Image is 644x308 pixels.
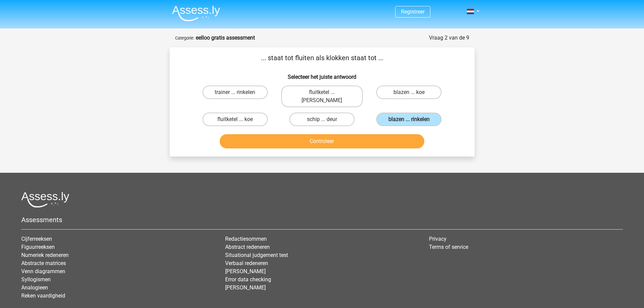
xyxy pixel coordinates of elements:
[21,268,65,275] a: Venn diagrammen
[429,236,447,242] a: Privacy
[21,284,48,291] a: Analogieen
[376,86,442,99] label: blazen ... koe
[225,276,271,283] a: Error data checking
[202,86,268,99] label: trainer ... rinkelen
[21,236,52,242] a: Cijferreeksen
[225,260,268,266] a: Verbaal redeneren
[225,244,270,250] a: Abstract redeneren
[429,244,468,250] a: Terms of service
[21,244,55,250] a: Figuurreeksen
[429,34,469,42] div: Vraag 2 van de 9
[181,53,464,63] p: ... staat tot fluiten als klokken staat tot ...
[21,276,51,283] a: Syllogismen
[225,252,288,258] a: Situational judgement test
[289,113,355,126] label: schip ... deur
[21,216,623,224] h5: Assessments
[376,113,442,126] label: blazen ... rinkelen
[21,252,69,258] a: Numeriek redeneren
[172,5,220,21] img: Assessly
[225,268,266,275] a: [PERSON_NAME]
[181,68,464,80] h6: Selecteer het juiste antwoord
[21,292,65,299] a: Reken vaardigheid
[21,260,66,266] a: Abstracte matrices
[175,35,194,41] small: Categorie:
[225,284,266,291] a: [PERSON_NAME]
[21,192,69,208] img: Assessly logo
[220,134,424,148] button: Controleer
[202,113,268,126] label: fluitketel ... koe
[281,86,363,107] label: fluitketel ... [PERSON_NAME]
[401,8,425,15] a: Registreer
[225,236,267,242] a: Redactiesommen
[196,34,255,41] strong: eelloo gratis assessment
